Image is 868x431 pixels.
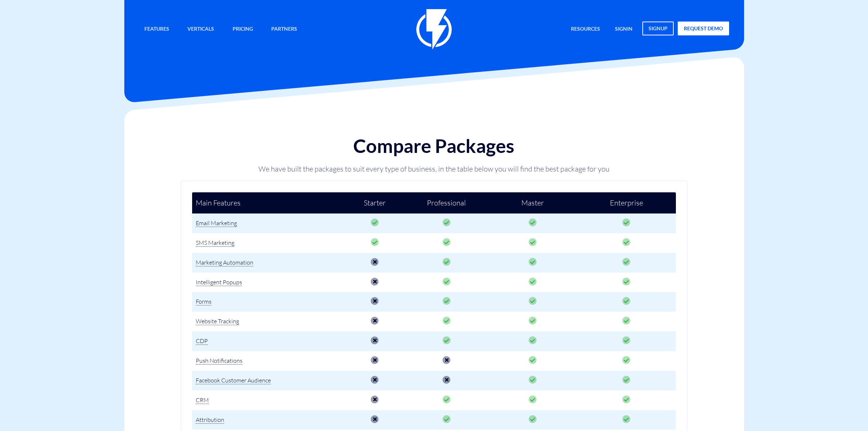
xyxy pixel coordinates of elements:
[196,219,237,227] span: Email Marketing
[196,318,239,325] span: Website Tracking
[196,278,242,286] span: Intelligent Popups
[182,22,219,37] a: Verticals
[237,164,631,174] p: We have built the packages to suit every type of business, in the table below you will find the b...
[405,192,489,214] td: Professional
[237,135,631,156] h1: Compare Packages
[565,22,606,37] a: Resources
[610,22,638,37] a: signin
[196,377,271,384] span: Facebook Customer Audience
[196,416,224,424] span: Attribution
[196,239,234,247] span: SMS Marketing
[196,357,242,365] span: Push Notifications
[577,192,676,214] td: Enterprise
[192,192,345,214] td: Main Features
[227,22,258,37] a: Pricing
[196,337,208,345] span: CDP
[196,259,253,266] span: Marketing Automation
[196,396,209,404] span: CRM
[266,22,303,37] a: Partners
[678,22,729,35] a: request demo
[196,298,211,305] span: Forms
[489,192,577,214] td: Master
[345,192,405,214] td: Starter
[139,22,175,37] a: Features
[642,22,674,35] a: signup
